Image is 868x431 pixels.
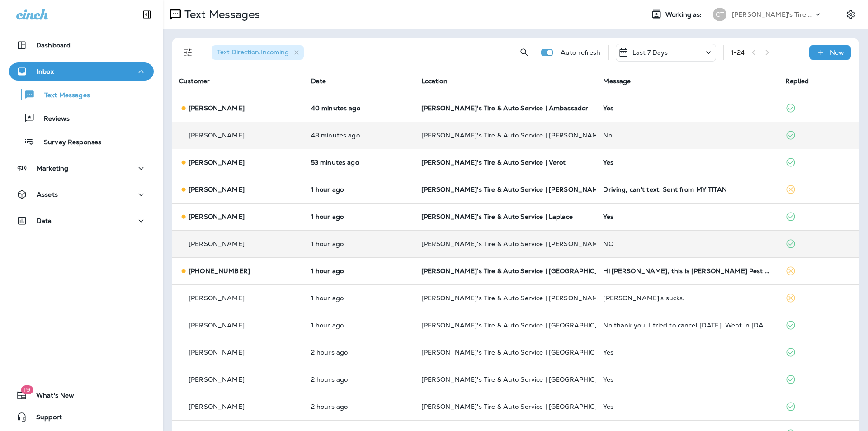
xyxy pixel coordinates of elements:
p: [PERSON_NAME] [189,159,245,166]
p: Aug 18, 2025 10:37 AM [311,213,407,220]
div: No thank you, I tried to cancel Friday. Went in Friday afternoon and all fixed up! [603,322,771,329]
p: Dashboard [36,42,71,49]
span: [PERSON_NAME]'s Tire & Auto Service | Laplace [421,213,573,221]
span: [PERSON_NAME]'s Tire & Auto Service | [GEOGRAPHIC_DATA] [421,375,619,384]
button: Marketing [9,159,154,177]
span: Date [311,77,326,85]
span: [PERSON_NAME]'s Tire & Auto Service | [GEOGRAPHIC_DATA][PERSON_NAME] [421,321,675,329]
span: [PERSON_NAME]'s Tire & Auto Service | [PERSON_NAME] [421,131,605,139]
span: Customer [179,77,210,85]
button: Reviews [9,109,154,128]
span: [PERSON_NAME]'s Tire & Auto Service | Verot [421,158,566,166]
div: 1 - 24 [731,49,745,56]
p: Aug 18, 2025 10:34 AM [311,240,407,247]
button: Settings [843,6,859,23]
div: Text Direction:Incoming [212,45,304,60]
p: New [830,49,844,56]
p: Aug 18, 2025 09:11 AM [311,403,407,410]
p: [PERSON_NAME]'s Tire & Auto [732,11,813,18]
p: [PERSON_NAME] [189,240,245,247]
button: Filters [179,43,197,62]
div: Yes [603,376,771,383]
span: [PERSON_NAME]'s Tire & Auto Service | [PERSON_NAME][GEOGRAPHIC_DATA] [421,294,675,302]
p: [PERSON_NAME] [189,213,245,220]
p: Text Messages [35,91,90,100]
p: Text Messages [181,8,260,21]
button: Assets [9,185,154,204]
div: Yes [603,213,771,220]
p: Last 7 Days [632,49,668,56]
p: Marketing [37,165,68,172]
span: Support [27,413,62,424]
p: Assets [37,191,58,198]
div: Driving, can't text. Sent from MY TITAN [603,186,771,193]
p: Aug 18, 2025 09:31 AM [311,349,407,356]
span: What's New [27,392,74,403]
button: Survey Responses [9,132,154,151]
span: [PERSON_NAME]'s Tire & Auto Service | [PERSON_NAME] [421,185,605,194]
p: Aug 18, 2025 10:32 AM [311,267,407,275]
p: Auto refresh [561,49,601,56]
p: Aug 18, 2025 09:53 AM [311,322,407,329]
p: Aug 18, 2025 10:54 AM [311,132,407,139]
div: Yes [603,349,771,356]
button: Inbox [9,62,154,81]
span: Replied [785,77,809,85]
span: Text Direction : Incoming [217,48,289,56]
div: NO [603,240,771,247]
span: [PERSON_NAME]'s Tire & Auto Service | [PERSON_NAME] [421,240,605,248]
div: CT [713,8,726,21]
p: Aug 18, 2025 10:40 AM [311,186,407,193]
p: [PERSON_NAME] [189,403,245,410]
span: Message [603,77,631,85]
p: Aug 18, 2025 10:50 AM [311,159,407,166]
div: Chabill's sucks. [603,294,771,302]
div: Yes [603,159,771,166]
button: Search Messages [515,43,533,62]
span: [PERSON_NAME]'s Tire & Auto Service | [GEOGRAPHIC_DATA] [421,348,619,356]
div: Yes [603,104,771,112]
p: Inbox [37,68,54,75]
button: Collapse Sidebar [134,5,160,24]
span: Working as: [665,11,704,19]
p: Aug 18, 2025 09:20 AM [311,376,407,383]
p: [PERSON_NAME] [189,132,245,139]
p: [PERSON_NAME] [189,104,245,112]
span: 19 [21,385,33,394]
div: Hi Carey, this is LaJaunie's Pest Control. Caleb recently served you, can you take 5 secs & rate ... [603,267,771,275]
span: [PERSON_NAME]'s Tire & Auto Service | Ambassador [421,104,589,112]
p: Aug 18, 2025 10:14 AM [311,294,407,302]
p: [PERSON_NAME] [189,294,245,302]
span: Location [421,77,448,85]
button: Support [9,408,154,426]
p: [PHONE_NUMBER] [189,267,250,275]
p: [PERSON_NAME] [189,322,245,329]
div: Yes [603,403,771,410]
p: Survey Responses [35,138,101,147]
p: Reviews [35,115,70,123]
p: [PERSON_NAME] [189,376,245,383]
button: 19What's New [9,386,154,404]
span: [PERSON_NAME]'s Tire & Auto Service | [GEOGRAPHIC_DATA] [421,267,619,275]
p: Data [37,217,52,224]
p: [PERSON_NAME] [189,186,245,193]
span: [PERSON_NAME]'s Tire & Auto Service | [GEOGRAPHIC_DATA] [421,403,619,411]
p: [PERSON_NAME] [189,349,245,356]
div: No [603,132,771,139]
button: Dashboard [9,36,154,54]
button: Data [9,212,154,230]
p: Aug 18, 2025 11:03 AM [311,104,407,112]
button: Text Messages [9,85,154,104]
